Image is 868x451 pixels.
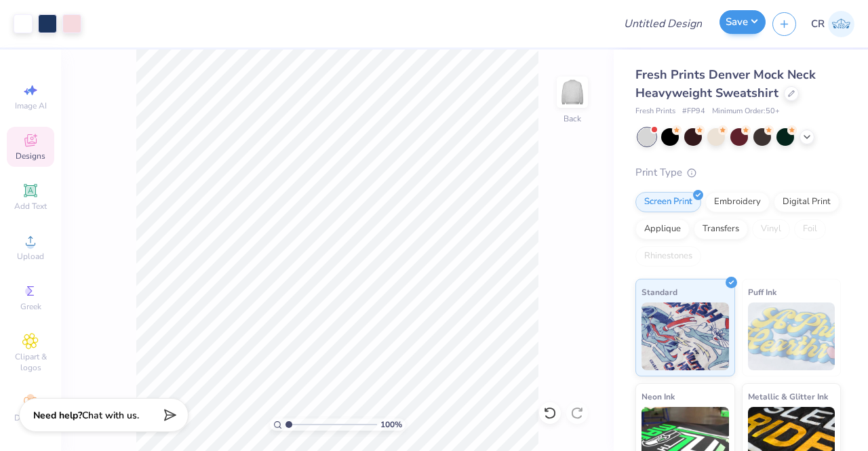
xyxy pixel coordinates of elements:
[15,100,47,111] span: Image AI
[748,285,776,299] span: Puff Ink
[613,10,713,37] input: Untitled Design
[705,192,770,212] div: Embroidery
[559,79,586,106] img: Back
[16,151,45,161] span: Designs
[33,409,82,422] strong: Need help?
[635,192,701,212] div: Screen Print
[7,351,54,373] span: Clipart & logos
[17,251,44,262] span: Upload
[380,418,402,431] span: 100 %
[82,409,139,422] span: Chat with us.
[694,219,748,239] div: Transfers
[828,11,854,37] img: Conner Roberts
[748,389,828,404] span: Metallic & Glitter Ink
[20,301,41,312] span: Greek
[794,219,826,239] div: Foil
[14,412,47,423] span: Decorate
[682,106,705,117] span: # FP94
[712,106,780,117] span: Minimum Order: 50 +
[635,66,816,101] span: Fresh Prints Denver Mock Neck Heavyweight Sweatshirt
[635,246,701,267] div: Rhinestones
[564,113,581,125] div: Back
[752,219,790,239] div: Vinyl
[642,285,677,299] span: Standard
[811,11,854,37] a: CR
[774,192,840,212] div: Digital Print
[14,201,47,212] span: Add Text
[811,16,825,32] span: CR
[642,302,729,370] img: Standard
[719,10,766,34] button: Save
[748,302,835,370] img: Puff Ink
[642,389,675,404] span: Neon Ink
[635,165,841,180] div: Print Type
[635,219,690,239] div: Applique
[635,106,675,117] span: Fresh Prints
